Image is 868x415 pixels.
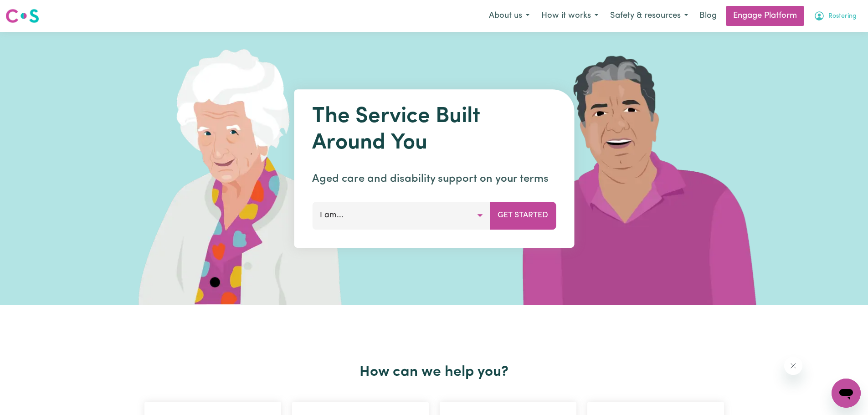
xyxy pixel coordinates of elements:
[5,5,39,26] a: Careseekers logo
[5,8,39,24] img: Careseekers logo
[483,6,535,26] button: About us
[828,11,857,21] span: Rostering
[784,357,802,375] iframe: Close message
[139,364,729,381] h2: How can we help you?
[604,6,694,26] button: Safety & resources
[490,202,556,229] button: Get Started
[312,171,556,187] p: Aged care and disability support on your terms
[5,6,55,14] span: Need any help?
[312,202,490,229] button: I am...
[535,6,604,26] button: How it works
[312,104,556,156] h1: The Service Built Around You
[726,6,804,26] a: Engage Platform
[694,6,722,26] a: Blog
[832,379,861,408] iframe: Button to launch messaging window
[808,6,863,26] button: My Account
